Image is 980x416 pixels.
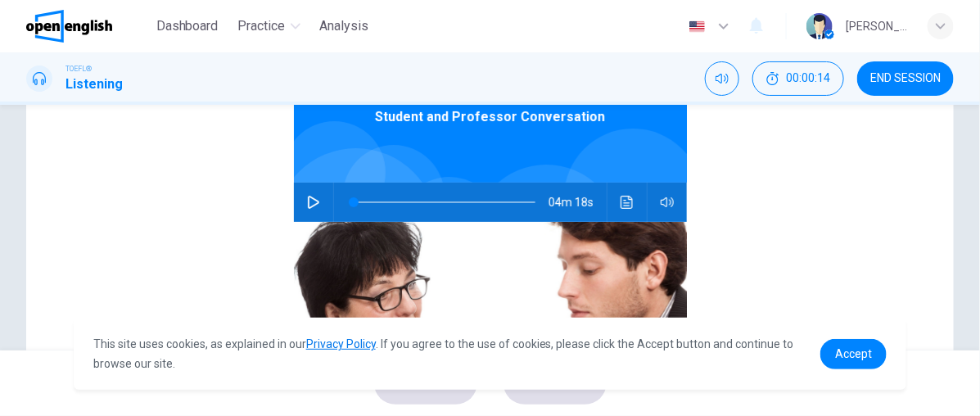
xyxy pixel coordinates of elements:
span: Analysis [320,16,369,36]
img: Profile picture [806,13,833,39]
a: OpenEnglish logo [26,10,150,43]
span: This site uses cookies, as explained in our . If you agree to the use of cookies, please click th... [93,337,794,370]
a: dismiss cookie message [820,339,887,369]
span: Student and Professor Conversation [375,107,605,127]
button: Analysis [314,11,376,41]
div: Mute [705,61,739,96]
span: 00:00:14 [786,72,830,85]
div: [PERSON_NAME] [846,16,908,36]
span: Practice [238,16,286,36]
img: OpenEnglish logo [26,10,112,43]
button: Click to see the audio transcription [614,183,640,222]
h1: Listening [65,75,123,94]
span: Accept [835,347,872,360]
div: cookieconsent [74,318,906,390]
button: END SESSION [857,61,954,96]
span: Dashboard [156,16,219,36]
img: en [687,20,707,33]
span: END SESSION [870,72,941,85]
span: 04m 18s [549,183,607,222]
a: Privacy Policy [306,337,376,350]
button: Dashboard [150,11,225,41]
button: Practice [232,11,307,41]
button: 00:00:14 [752,61,844,96]
div: Hide [752,61,844,96]
span: TOEFL® [65,63,92,75]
